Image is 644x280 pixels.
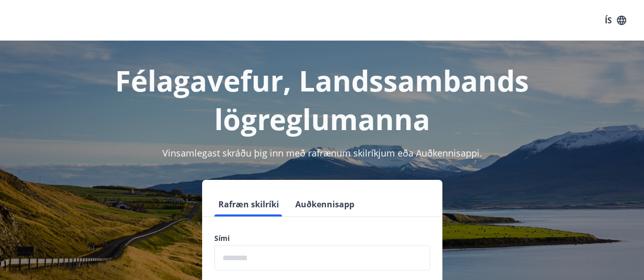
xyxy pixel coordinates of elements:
[162,147,482,159] span: Vinsamlegast skráðu þig inn með rafrænum skilríkjum eða Auðkennisappi.
[599,11,632,29] button: ÍS
[291,192,358,216] button: Auðkennisapp
[214,192,283,216] button: Rafræn skilríki
[214,233,430,243] label: Sími
[12,61,632,138] h1: Félagavefur, Landssambands lögreglumanna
